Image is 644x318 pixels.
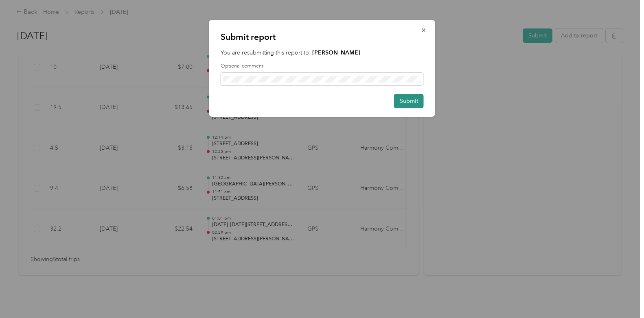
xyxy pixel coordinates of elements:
strong: [PERSON_NAME] [312,49,360,56]
button: Submit [394,94,424,108]
p: Submit report [221,31,424,43]
label: Optional comment [221,63,424,70]
iframe: Everlance-gr Chat Button Frame [598,272,644,318]
p: You are resubmitting this report to: [221,48,424,57]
